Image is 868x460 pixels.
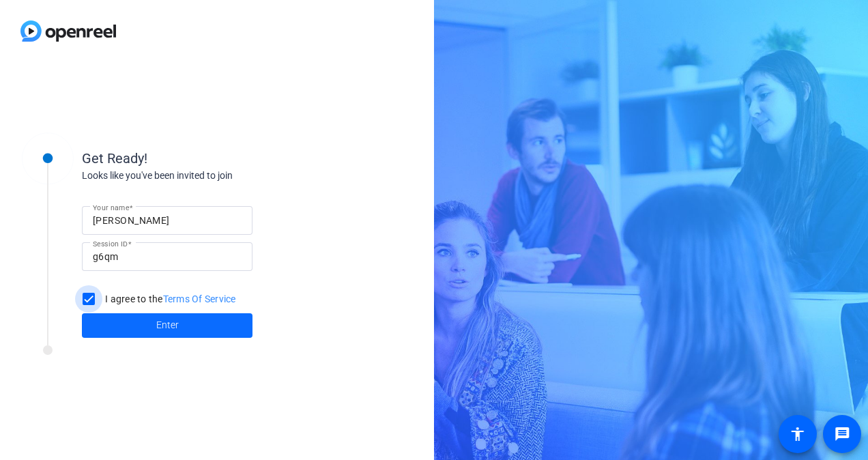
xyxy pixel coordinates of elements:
[82,148,355,169] div: Get Ready!
[790,426,806,442] mat-icon: accessibility
[93,240,128,248] mat-label: Session ID
[163,293,236,304] a: Terms Of Service
[834,426,850,442] mat-icon: message
[156,318,179,332] span: Enter
[82,313,252,338] button: Enter
[82,169,355,183] div: Looks like you've been invited to join
[93,203,129,212] mat-label: Your name
[102,292,236,306] label: I agree to the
